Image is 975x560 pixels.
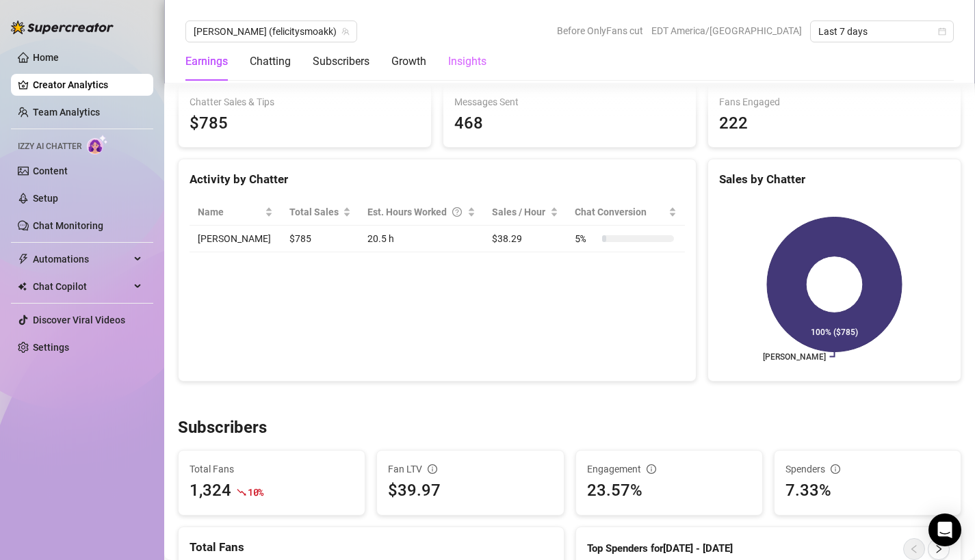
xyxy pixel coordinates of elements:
img: AI Chatter [87,135,108,155]
span: Felicity (felicitysmoakk) [194,21,349,42]
h3: Subscribers [178,417,267,439]
span: EDT America/[GEOGRAPHIC_DATA] [651,21,802,41]
div: Subscribers [313,53,369,70]
div: Activity by Chatter [190,170,685,189]
span: Izzy AI Chatter [18,140,81,153]
div: $39.97 [388,478,552,504]
span: Name [198,204,262,219]
span: team [341,27,350,36]
td: 20.5 h [359,226,484,252]
td: $785 [281,226,360,252]
img: Chat Copilot [18,282,27,291]
div: Open Intercom Messenger [928,514,961,546]
th: Name [190,199,281,226]
span: Chat Conversion [575,204,666,219]
span: 5 % [575,231,597,246]
div: 23.57% [587,478,751,504]
text: [PERSON_NAME] [763,352,826,362]
span: question-circle [452,204,462,219]
span: Automations [33,248,130,270]
th: Total Sales [281,199,360,226]
span: 10 % [248,485,263,498]
a: Settings [33,342,69,353]
td: [PERSON_NAME] [190,226,281,252]
a: Team Analytics [33,107,100,118]
div: 222 [719,111,950,137]
img: logo-BBDzfeDw.svg [11,21,114,34]
div: Insights [448,53,486,70]
div: Chatting [250,53,291,70]
span: info-circle [831,464,840,474]
th: Sales / Hour [484,199,567,226]
span: $785 [190,111,420,137]
div: Engagement [587,462,751,477]
article: Top Spenders for [DATE] - [DATE] [587,541,733,557]
div: Est. Hours Worked [367,204,465,219]
div: Total Fans [190,538,553,557]
span: Total Fans [190,462,354,477]
span: Chatter Sales & Tips [190,94,420,109]
span: info-circle [647,464,656,474]
div: 7.33% [785,478,950,504]
a: Creator Analytics [33,74,142,96]
div: 1,324 [190,478,231,504]
a: Home [33,52,59,63]
span: Chat Copilot [33,276,130,297]
a: Chat Monitoring [33,220,103,231]
th: Chat Conversion [567,199,685,226]
td: $38.29 [484,226,567,252]
span: Total Sales [289,204,341,219]
span: Last 7 days [818,21,946,42]
span: info-circle [428,464,437,474]
a: Content [33,165,68,176]
div: Spenders [785,462,950,477]
a: Discover Viral Videos [33,315,125,325]
span: fall [237,488,246,497]
a: Setup [33,193,58,204]
span: right [934,544,944,554]
span: Sales / Hour [492,204,547,219]
span: calendar [938,27,946,36]
div: Sales by Chatter [719,170,950,189]
div: Fan LTV [388,462,552,477]
span: Before OnlyFans cut [557,21,643,41]
div: 468 [454,111,685,137]
div: Earnings [185,53,228,70]
span: thunderbolt [18,254,29,265]
span: Fans Engaged [719,94,950,109]
div: Growth [391,53,426,70]
span: Messages Sent [454,94,685,109]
